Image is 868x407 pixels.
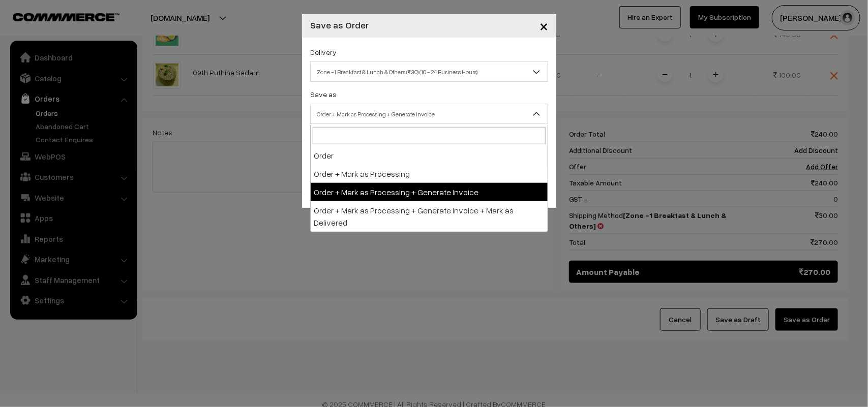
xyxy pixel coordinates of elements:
[531,10,556,42] button: Close
[311,165,548,183] li: Order + Mark as Processing
[311,183,548,201] li: Order + Mark as Processing + Generate Invoice
[310,61,548,82] span: Zone -1 Breakfast & Lunch & Others (₹30) (10 - 24 Business Hours)
[311,201,548,232] li: Order + Mark as Processing + Generate Invoice + Mark as Delivered
[311,63,548,81] span: Zone -1 Breakfast & Lunch & Others (₹30) (10 - 24 Business Hours)
[311,146,548,165] li: Order
[310,104,548,124] span: Order + Mark as Processing + Generate Invoice
[310,18,369,32] h4: Save as Order
[311,105,548,123] span: Order + Mark as Processing + Generate Invoice
[310,47,337,57] label: Delivery
[540,16,548,35] span: ×
[310,89,337,100] label: Save as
